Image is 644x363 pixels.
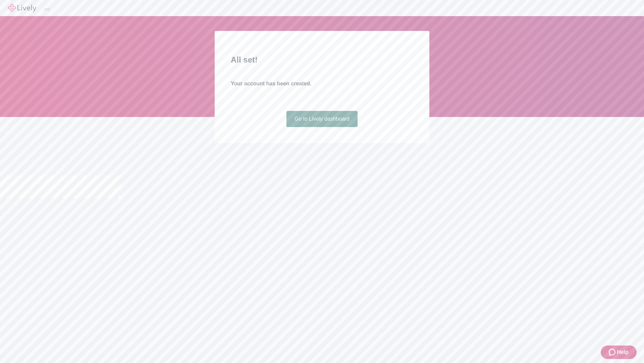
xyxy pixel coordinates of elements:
[231,80,413,88] h4: Your account has been created.
[8,4,36,12] img: Lively
[231,54,413,66] h2: All set!
[286,111,358,127] a: Go to Lively dashboard
[44,8,50,10] button: Log out
[617,348,629,356] span: Help
[609,348,617,356] svg: Zendesk support icon
[601,346,637,359] button: Zendesk support iconHelp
